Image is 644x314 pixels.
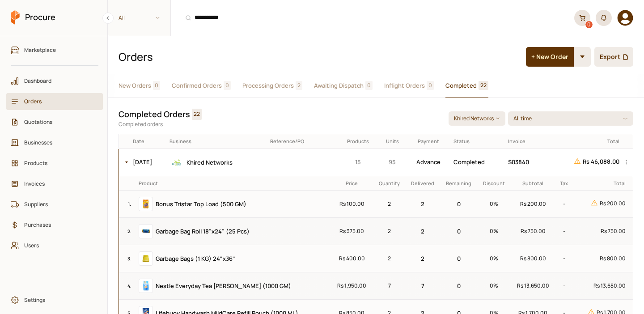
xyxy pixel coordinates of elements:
[334,281,370,290] p: Rs 1,950.00
[407,134,451,149] th: Payment
[24,138,91,147] span: Businesses
[406,272,440,300] td: 7
[334,227,370,235] p: Rs 375.00
[559,227,569,235] p: -
[24,179,91,188] span: Invoices
[377,254,402,263] p: 2
[513,254,552,263] p: Rs 800.00
[24,200,91,208] span: Suppliers
[440,218,477,245] td: 0
[377,227,402,235] p: 2
[192,109,202,120] span: 22
[176,7,569,29] input: Products, Businesses, Users, Suppliers, Orders, and Purchases
[6,237,103,254] a: Users
[139,279,327,293] a: Nestle Everyday Tea [PERSON_NAME] (1000 GM)
[450,134,505,149] th: Status
[153,81,160,90] span: 0
[377,281,402,290] p: 7
[449,111,505,126] button: Khired Networks
[576,254,626,263] p: Rs 800.00
[450,149,505,176] td: Completed
[6,72,103,89] a: Dashboard
[440,191,477,218] td: 0
[128,201,131,207] small: 1 .
[508,111,633,126] button: All time
[480,227,507,235] p: 0 %
[559,254,569,263] p: -
[406,176,440,191] th: Delivered
[513,227,552,235] p: Rs 750.00
[406,245,440,272] td: 2
[24,221,91,229] span: Purchases
[440,176,477,191] th: Remaining
[6,114,103,131] a: Quotations
[559,199,569,208] p: -
[365,81,373,90] span: 0
[445,81,477,90] span: Completed
[510,176,555,191] th: Subtotal
[377,199,402,208] p: 2
[267,134,338,149] th: Reference/PO
[25,12,55,23] span: Procure
[242,81,294,90] span: Processing Orders
[24,241,91,250] span: Users
[224,81,231,90] span: 0
[572,176,633,191] th: Total
[574,10,590,26] a: 0
[594,47,633,67] button: Export
[24,159,91,167] span: Products
[186,158,233,166] span: Khired Networks
[6,155,103,172] a: Products
[119,120,441,128] p: Completed orders
[6,134,103,151] a: Businesses
[576,227,626,235] p: Rs 750.00
[314,81,364,90] span: Awaiting Dispatch
[505,134,544,149] th: Invoice
[156,227,250,235] span: Garbage Bag Roll 18"x24" (25 Pcs)
[334,254,370,263] p: Rs 400.00
[296,81,302,90] span: 2
[11,10,55,25] a: Procure
[334,199,370,208] p: Rs 100.00
[555,176,572,191] th: Tax
[384,81,425,90] span: Inflight Orders
[136,176,330,191] th: Product
[513,114,534,123] p: All time
[544,134,622,149] th: Total
[166,134,267,149] th: Business
[169,155,264,170] div: Khired Networks
[133,158,152,166] a: [DATE]
[24,46,91,54] span: Marketplace
[341,157,375,167] p: 15
[6,42,103,59] a: Marketplace
[156,255,235,263] span: Garbage Bags (1 KG) 24"x36"
[139,224,327,238] a: Garbage Bag Roll 18"x24" (25 Pcs)
[156,200,246,208] span: Bonus Tristar Top Load (500 GM)
[338,134,378,149] th: Products
[440,272,477,300] td: 0
[440,245,477,272] td: 0
[119,109,190,120] h2: Completed Orders
[24,118,91,126] span: Quotations
[119,81,151,90] span: New Orders
[526,47,574,67] button: + New Order
[559,281,569,290] p: -
[6,196,103,213] a: Suppliers
[156,282,291,290] span: Nestle Everyday Tea [PERSON_NAME] (1000 GM)
[24,76,91,85] span: Dashboard
[479,81,488,90] span: 22
[480,281,507,290] p: 0 %
[127,255,131,262] small: 3 .
[127,283,131,289] small: 4 .
[24,97,91,106] span: Orders
[410,157,448,167] p: Advance Payment
[6,292,103,309] a: Settings
[576,197,626,210] p: Rs 200.00
[6,175,103,192] a: Invoices
[119,13,125,22] span: All
[6,216,103,233] a: Purchases
[330,176,373,191] th: Price
[172,81,222,90] span: Confirmed Orders
[406,191,440,218] td: 2
[373,176,406,191] th: Quantity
